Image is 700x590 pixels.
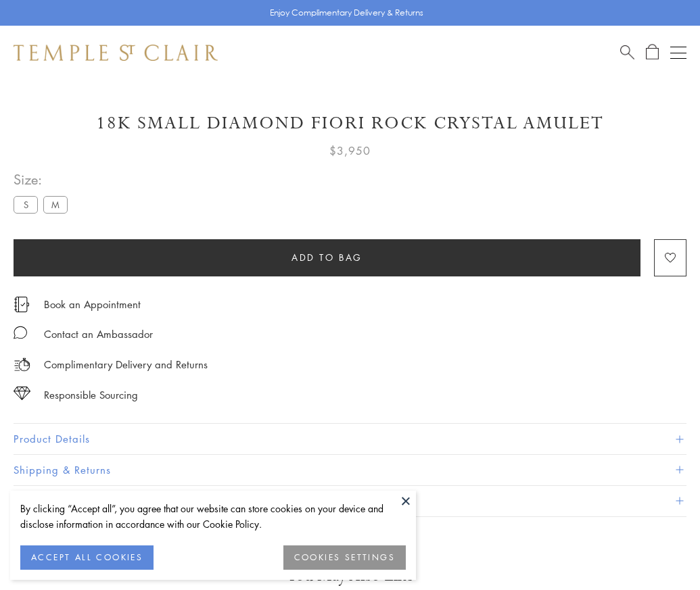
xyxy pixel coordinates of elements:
img: icon_appointment.svg [14,297,30,312]
p: Enjoy Complimentary Delivery & Returns [270,6,423,20]
span: $3,950 [329,142,371,159]
button: Open navigation [670,45,686,61]
img: icon_sourcing.svg [14,387,30,400]
img: Temple St. Clair [14,45,218,61]
button: Add to bag [14,239,640,276]
h1: 18K Small Diamond Fiori Rock Crystal Amulet [14,112,686,135]
button: COOKIES SETTINGS [283,545,406,570]
div: Responsible Sourcing [44,387,138,403]
a: Book an Appointment [44,297,141,312]
a: Search [620,44,634,61]
span: Size: [14,168,73,191]
img: icon_delivery.svg [14,356,30,373]
div: Contact an Ambassador [44,326,153,343]
label: S [14,196,38,213]
button: Shipping & Returns [14,455,686,485]
button: ACCEPT ALL COOKIES [20,545,154,570]
img: MessageIcon-01_2.svg [14,326,27,339]
label: M [43,196,68,213]
a: Open Shopping Bag [646,44,659,61]
div: By clicking “Accept all”, you agree that our website can store cookies on your device and disclos... [20,501,406,532]
span: Add to bag [291,250,363,265]
p: Complimentary Delivery and Returns [44,356,208,373]
button: Product Details [14,424,686,454]
button: Gifting [14,486,686,516]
